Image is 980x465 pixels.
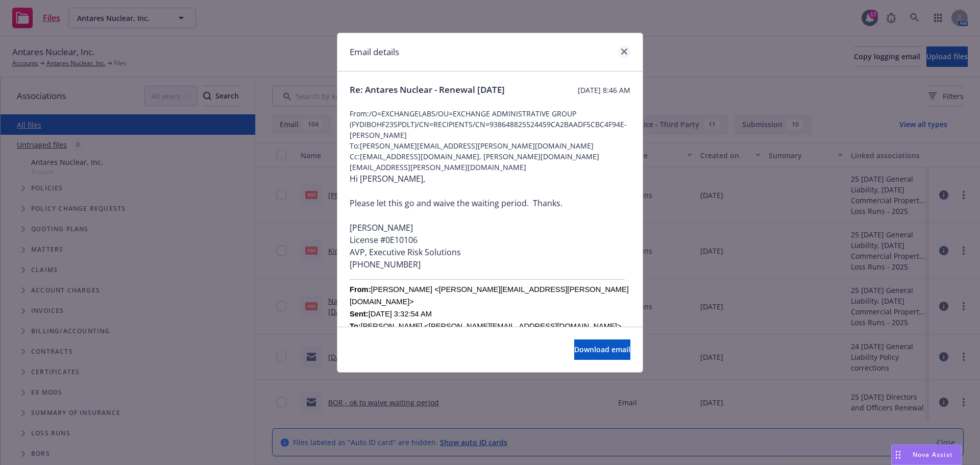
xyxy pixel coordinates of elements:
[350,140,630,151] span: To: [PERSON_NAME][EMAIL_ADDRESS][PERSON_NAME][DOMAIN_NAME]
[350,285,371,293] b: From:
[350,234,630,246] div: License #0E10106
[350,197,630,209] div: Please let this go and waive the waiting period. Thanks.
[350,84,505,96] span: Re: Antares Nuclear - Renewal [DATE]
[350,246,630,258] div: AVP, Executive Risk Solutions
[578,85,630,95] span: [DATE] 8:46 AM
[892,445,904,464] div: Drag to move
[350,151,630,173] span: Cc: [EMAIL_ADDRESS][DOMAIN_NAME], [PERSON_NAME][DOMAIN_NAME][EMAIL_ADDRESS][PERSON_NAME][DOMAIN_N...
[913,450,953,459] span: Nova Assist
[350,108,630,140] span: From: /O=EXCHANGELABS/OU=EXCHANGE ADMINISTRATIVE GROUP (FYDIBOHF23SPDLT)/CN=RECIPIENTS/CN=9386488...
[350,222,630,234] div: [PERSON_NAME]
[618,45,630,58] a: close
[350,285,629,367] font: [PERSON_NAME] <[PERSON_NAME][EMAIL_ADDRESS][PERSON_NAME][DOMAIN_NAME]> [DATE] 3:32:54 AM [PERSON_...
[350,258,630,271] div: [PHONE_NUMBER]
[350,322,361,330] b: To:
[350,173,630,185] div: Hi [PERSON_NAME],
[574,339,630,360] button: Download email
[350,45,399,59] h1: Email details
[574,345,630,354] span: Download email
[891,445,962,465] button: Nova Assist
[350,310,369,318] b: Sent:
